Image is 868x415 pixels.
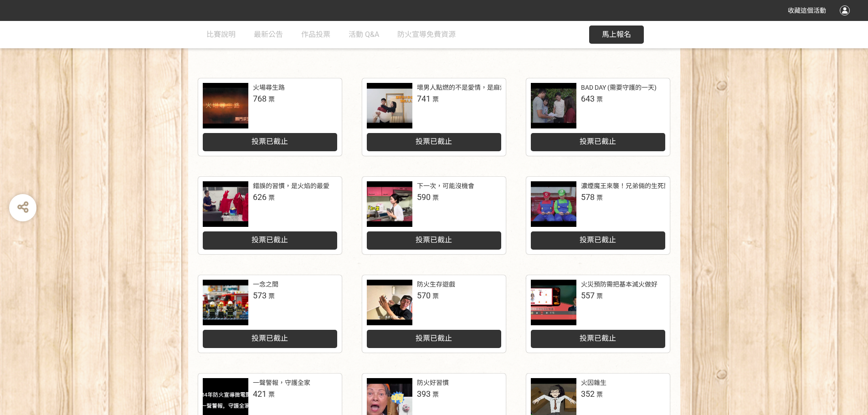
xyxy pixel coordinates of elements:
span: 578 [581,192,595,202]
a: 比賽說明 [206,21,236,48]
span: 投票已截止 [580,236,616,244]
span: 768 [253,94,267,103]
span: 投票已截止 [252,137,288,146]
span: 比賽說明 [206,30,236,39]
a: 作品投票 [301,21,330,48]
span: 票 [268,194,275,201]
span: 626 [253,192,267,202]
span: 票 [596,391,603,398]
a: 壞男人點燃的不是愛情，是麻煩741票投票已截止 [362,78,506,156]
div: 壞男人點燃的不是愛情，是麻煩 [417,83,506,92]
a: 火災預防需把基本滅火做好557票投票已截止 [526,275,670,353]
span: 643 [581,94,595,103]
span: 票 [432,96,439,103]
div: 錯誤的習慣，是火焰的最愛 [253,181,329,191]
span: 投票已截止 [580,137,616,146]
a: 活動 Q&A [349,21,379,48]
span: 票 [596,194,603,201]
div: 下一次，可能沒機會 [417,181,474,191]
span: 573 [253,291,267,300]
span: 投票已截止 [252,334,288,343]
span: 票 [596,96,603,103]
a: 防火生存遊戲570票投票已截止 [362,275,506,353]
div: 火場尋生路 [253,83,285,92]
span: 票 [268,96,275,103]
div: 防火生存遊戲 [417,280,455,289]
a: 火場尋生路768票投票已截止 [198,78,342,156]
span: 393 [417,389,431,399]
div: BAD DAY (需要守護的一天) [581,83,657,92]
span: 590 [417,192,431,202]
a: BAD DAY (需要守護的一天)643票投票已截止 [526,78,670,156]
span: 票 [432,292,439,300]
span: 557 [581,291,595,300]
span: 741 [417,94,431,103]
span: 421 [253,389,267,399]
span: 票 [268,292,275,300]
span: 票 [432,194,439,201]
a: 錯誤的習慣，是火焰的最愛626票投票已截止 [198,177,342,254]
div: 一念之間 [253,280,278,289]
span: 投票已截止 [580,334,616,343]
span: 馬上報名 [602,30,631,39]
span: 票 [596,292,603,300]
a: 濃煙魔王來襲！兄弟倆的生死關門578票投票已截止 [526,177,670,254]
div: 火因雜生 [581,378,606,388]
span: 票 [432,391,439,398]
span: 投票已截止 [416,236,452,244]
span: 作品投票 [301,30,330,39]
button: 馬上報名 [589,26,644,44]
a: 一念之間573票投票已截止 [198,275,342,353]
span: 活動 Q&A [349,30,379,39]
div: 濃煙魔王來襲！兄弟倆的生死關門 [581,181,677,191]
span: 防火宣導免費資源 [397,30,456,39]
a: 防火宣導免費資源 [397,21,456,48]
span: 投票已截止 [252,236,288,244]
span: 最新公告 [254,30,283,39]
div: 防火好習慣 [417,378,449,388]
span: 收藏這個活動 [788,7,826,14]
span: 投票已截止 [416,334,452,343]
div: 一聲警報，守護全家 [253,378,310,388]
span: 票 [268,391,275,398]
span: 投票已截止 [416,137,452,146]
div: 火災預防需把基本滅火做好 [581,280,657,289]
a: 最新公告 [254,21,283,48]
a: 下一次，可能沒機會590票投票已截止 [362,177,506,254]
span: 570 [417,291,431,300]
span: 352 [581,389,595,399]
